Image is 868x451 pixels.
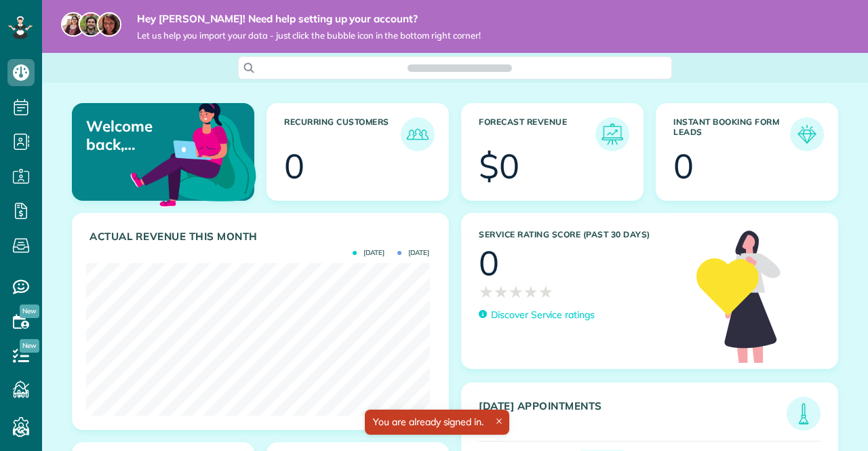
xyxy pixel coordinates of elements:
div: 0 [284,149,304,183]
span: New [20,305,39,318]
span: ★ [509,280,524,304]
a: Discover Service ratings [479,308,595,322]
div: 0 [673,149,694,183]
span: [DATE] [397,250,429,256]
h3: Instant Booking Form Leads [673,117,790,151]
img: jorge-587dff0eeaa6aab1f244e6dc62b8924c3b6ad411094392a53c71c6c4a576187d.jpg [79,12,103,37]
h3: Service Rating score (past 30 days) [479,230,683,239]
div: 0 [479,246,499,280]
span: ★ [479,280,494,304]
img: icon_todays_appointments-901f7ab196bb0bea1936b74009e4eb5ffbc2d2711fa7634e0d609ed5ef32b18b.png [790,400,817,427]
img: icon_recurring_customers-cf858462ba22bcd05b5a5880d41d6543d210077de5bb9ebc9590e49fd87d84ed.png [404,121,431,148]
img: dashboard_welcome-42a62b7d889689a78055ac9021e634bf52bae3f8056760290aed330b23ab8690.png [127,87,259,219]
span: Search ZenMaid… [421,61,498,75]
span: ★ [538,280,553,304]
img: maria-72a9807cf96188c08ef61303f053569d2e2a8a1cde33d635c8a3ac13582a053d.jpg [61,12,85,37]
span: Let us help you import your data - just click the bubble icon in the bottom right corner! [137,30,481,41]
div: You are already signed in. [365,410,509,435]
img: icon_forecast_revenue-8c13a41c7ed35a8dcfafea3cbb826a0462acb37728057bba2d056411b612bbbe.png [599,121,626,148]
img: icon_form_leads-04211a6a04a5b2264e4ee56bc0799ec3eb69b7e499cbb523a139df1d13a81ae0.png [793,121,821,148]
h3: Actual Revenue this month [90,231,435,243]
p: Discover Service ratings [491,308,595,322]
span: ★ [494,280,509,304]
p: Welcome back, [PERSON_NAME]! [86,117,194,153]
h3: [DATE] Appointments [479,400,787,431]
strong: Hey [PERSON_NAME]! Need help setting up your account? [137,12,481,26]
span: New [20,339,39,353]
h3: Recurring Customers [284,117,401,151]
div: $0 [479,149,519,183]
span: ★ [524,280,538,304]
span: [DATE] [353,250,384,256]
img: michelle-19f622bdf1676172e81f8f8fba1fb50e276960ebfe0243fe18214015130c80e4.jpg [97,12,121,37]
h3: Forecast Revenue [479,117,595,151]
